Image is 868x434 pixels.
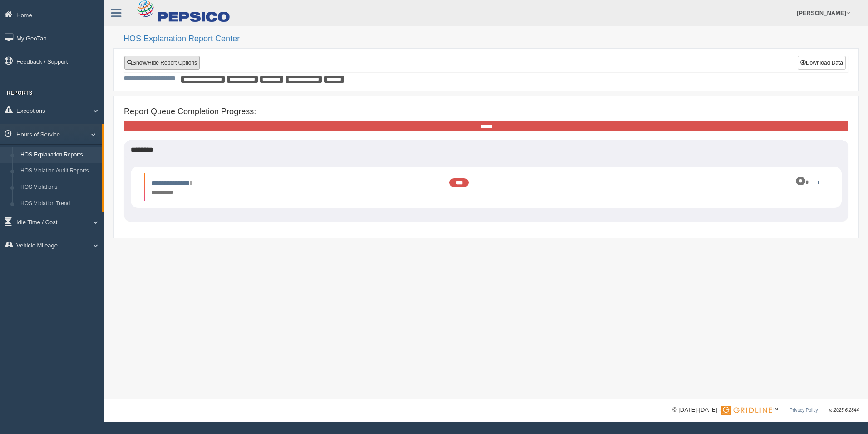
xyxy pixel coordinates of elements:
[721,406,772,415] img: Gridline
[16,196,102,212] a: HOS Violation Trend
[16,163,102,179] a: HOS Violation Audit Reports
[789,408,818,413] a: Privacy Policy
[144,173,828,201] li: Expand
[123,35,859,44] h2: HOS Explanation Report Center
[829,408,859,413] span: v. 2025.6.2844
[16,147,102,163] a: HOS Explanation Reports
[124,107,848,116] h4: Report Queue Completion Progress:
[16,179,102,196] a: HOS Violations
[124,56,200,70] a: Show/Hide Report Options
[798,56,846,70] button: Download Data
[672,405,859,415] div: © [DATE]-[DATE] - ™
